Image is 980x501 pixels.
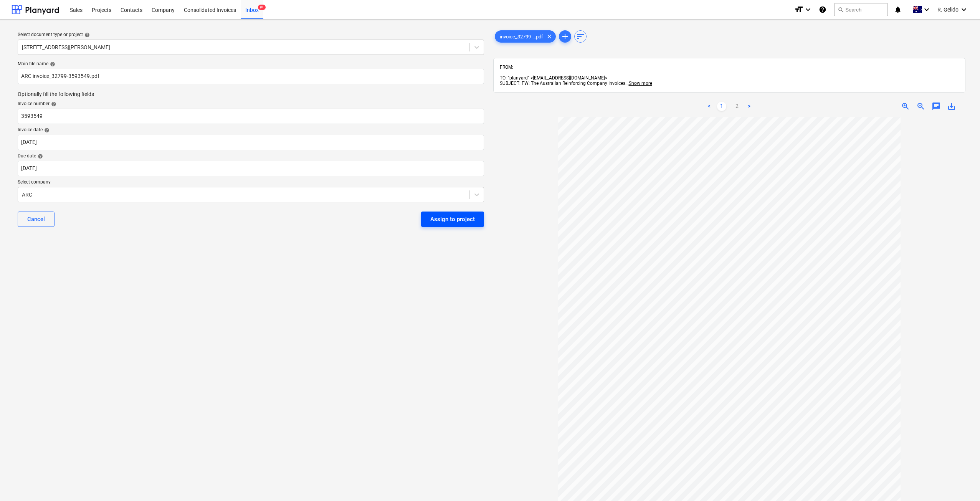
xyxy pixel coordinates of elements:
[18,135,484,150] input: Invoice date not specified
[560,32,570,41] span: add
[18,32,484,38] div: Select document type or project
[916,102,925,111] span: zoom_out
[500,81,625,86] span: SUBJECT: FW: The Australian Reinforcing Company Invoices
[629,81,652,86] span: Show more
[794,5,803,14] i: format_size
[18,212,55,227] button: Cancel
[43,127,50,133] span: help
[258,5,266,10] span: 9+
[959,5,968,14] i: keyboard_arrow_down
[922,5,931,14] i: keyboard_arrow_down
[894,5,902,14] i: notifications
[803,5,813,14] i: keyboard_arrow_down
[500,75,607,81] span: TO: "planyard" <[EMAIL_ADDRESS][DOMAIN_NAME]>
[500,64,513,70] span: FROM:
[18,109,484,124] input: Invoice number
[932,102,941,111] span: chat
[834,3,888,16] button: Search
[942,464,980,501] iframe: Chat Widget
[421,212,484,227] button: Assign to project
[545,32,554,41] span: clear
[495,34,548,40] span: invoice_32799-...pdf
[36,154,43,159] span: help
[18,61,484,67] div: Main file name
[27,214,45,224] div: Cancel
[947,102,956,111] span: save_alt
[732,102,742,111] a: Page 2
[18,161,484,176] input: Due date not specified
[576,32,585,41] span: sort
[430,214,475,224] div: Assign to project
[83,32,90,38] span: help
[18,101,484,107] div: Invoice number
[18,127,484,133] div: Invoice date
[18,179,484,187] p: Select company
[495,30,556,43] div: invoice_32799-...pdf
[819,5,826,14] i: Knowledge base
[50,101,56,107] span: help
[937,7,959,13] span: R. Gelido
[18,69,484,84] input: Main file name
[18,90,484,98] p: Optionally fill the following fields
[48,61,55,67] span: help
[745,102,754,111] a: Next page
[717,102,726,111] a: Page 1 is your current page
[901,102,910,111] span: zoom_in
[625,81,652,86] span: ...
[838,7,844,13] span: search
[18,153,484,159] div: Due date
[705,102,714,111] a: Previous page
